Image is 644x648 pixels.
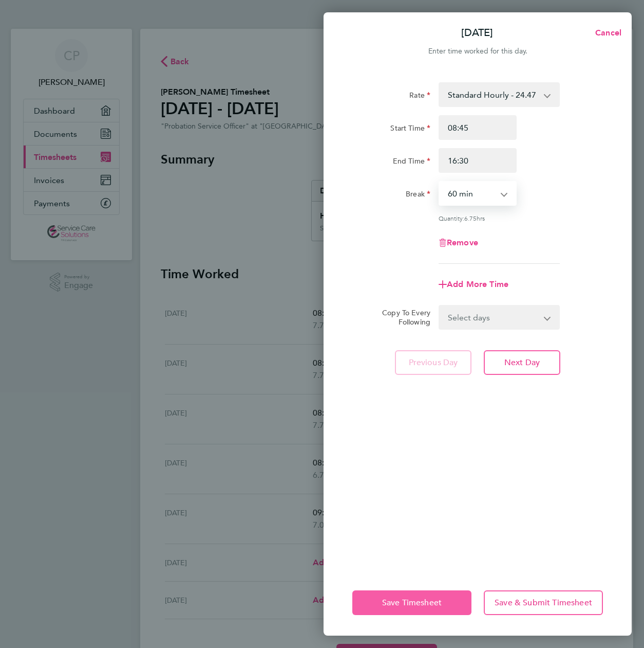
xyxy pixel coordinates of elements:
[464,214,477,222] span: 6.75
[439,280,508,289] button: Add More Time
[447,279,508,289] span: Add More Time
[579,23,632,43] button: Cancel
[352,590,471,615] button: Save Timesheet
[409,91,430,103] label: Rate
[439,214,560,222] div: Quantity: hrs
[504,357,540,368] span: Next Day
[484,590,603,615] button: Save & Submit Timesheet
[447,238,478,247] span: Remove
[390,123,430,136] label: Start Time
[439,115,517,140] input: E.g. 08:00
[484,350,560,375] button: Next Day
[324,45,632,58] div: Enter time worked for this day.
[461,26,493,40] p: [DATE]
[382,598,442,608] span: Save Timesheet
[439,239,478,247] button: Remove
[406,189,430,202] label: Break
[495,598,592,608] span: Save & Submit Timesheet
[439,148,517,173] input: E.g. 18:00
[393,156,430,169] label: End Time
[374,308,430,327] label: Copy To Every Following
[592,28,621,38] span: Cancel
